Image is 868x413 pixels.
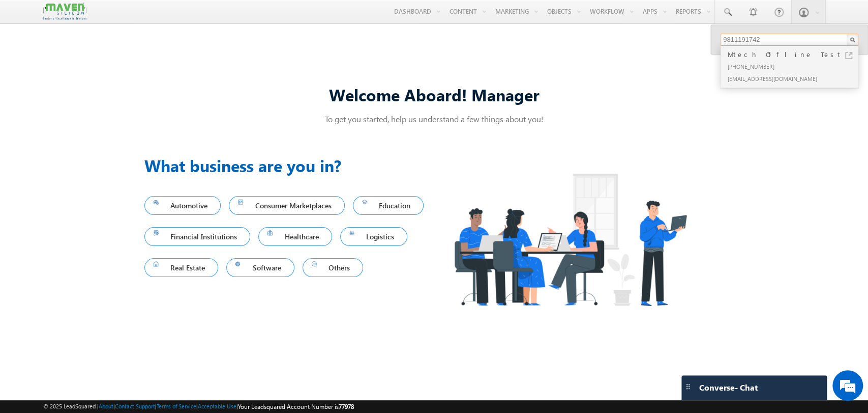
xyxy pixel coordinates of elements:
[144,114,724,124] p: To get you started, help us understand a few things about you!
[434,153,706,326] img: Industry.png
[362,199,415,212] span: Education
[53,53,171,67] div: Chat with us now
[144,84,724,105] div: Welcome Aboard! Manager
[238,199,336,212] span: Consumer Marketplaces
[157,403,196,409] a: Terms of Service
[238,403,354,410] span: Your Leadsquared Account Number is
[726,60,862,72] div: [PHONE_NUMBER]
[339,403,354,410] span: 77978
[684,382,692,391] img: carter-drag
[17,53,43,67] img: d_60004797649_company_0_60004797649
[167,5,191,30] div: Minimize live chat window
[43,3,86,20] img: Custom Logo
[235,261,285,274] span: Software
[115,403,155,409] a: Contact Support
[267,230,323,243] span: Healthcare
[726,49,862,60] div: Mtech Offline Test
[154,199,212,212] span: Automotive
[138,314,185,327] em: Start Chat
[99,403,113,409] a: About
[43,402,354,411] span: © 2025 LeadSquared | | | | |
[699,383,758,392] span: Converse - Chat
[349,230,399,243] span: Logistics
[144,153,434,178] h3: What business are you in?
[154,230,242,243] span: Financial Institutions
[312,261,354,274] span: Others
[198,403,236,409] a: Acceptable Use
[726,72,862,85] div: [EMAIL_ADDRESS][DOMAIN_NAME]
[154,261,209,274] span: Real Estate
[13,94,186,305] textarea: Type your message and hit 'Enter'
